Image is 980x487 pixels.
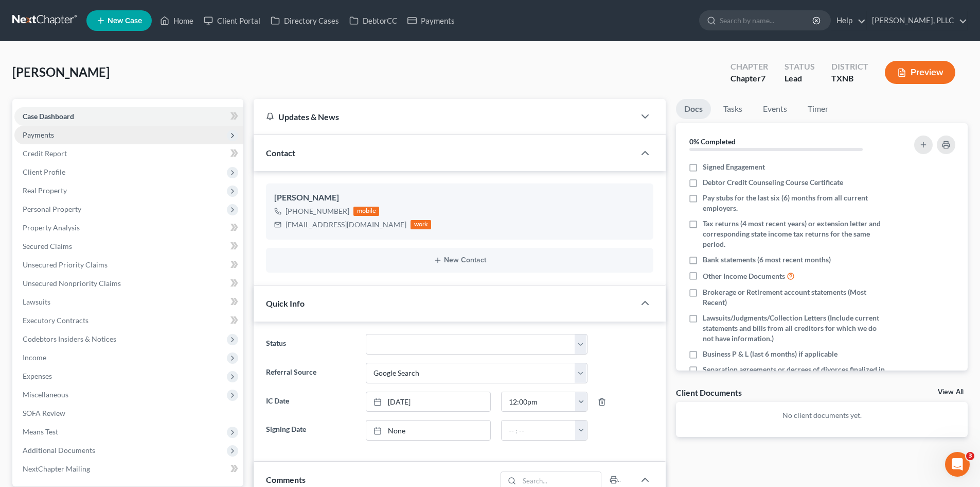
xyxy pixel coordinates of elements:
[831,11,866,30] a: Help
[14,293,243,311] a: Lawsuits
[108,17,142,25] span: New Case
[730,73,768,85] div: Chapter
[831,73,868,85] div: TXNB
[265,11,344,30] a: Directory Cases
[755,99,795,119] a: Events
[266,148,295,158] span: Contact
[23,205,81,213] span: Personal Property
[23,390,68,399] span: Miscellaneous
[23,409,65,417] span: SOFA Review
[286,220,406,230] div: [EMAIL_ADDRESS][DOMAIN_NAME]
[23,334,116,343] span: Codebtors Insiders & Notices
[23,242,72,250] span: Secured Claims
[14,256,243,274] a: Unsecured Priority Claims
[966,452,974,460] span: 3
[14,107,243,126] a: Case Dashboard
[831,61,868,73] div: District
[23,167,65,176] span: Client Profile
[684,410,959,421] p: No client documents yet.
[23,297,50,306] span: Lawsuits
[715,99,751,119] a: Tasks
[274,192,645,204] div: [PERSON_NAME]
[14,404,243,423] a: SOFA Review
[23,260,108,269] span: Unsecured Priority Claims
[799,99,836,119] a: Timer
[689,137,736,146] strong: 0% Completed
[23,112,74,121] span: Case Dashboard
[703,177,843,188] span: Debtor Credit Counseling Course Certificate
[23,316,88,325] span: Executory Contracts
[938,389,964,396] a: View All
[703,287,886,308] span: Brokerage or Retirement account statements (Most Recent)
[785,73,815,85] div: Lead
[266,475,306,484] span: Comments
[366,421,490,440] a: None
[23,372,52,380] span: Expenses
[366,392,490,412] a: [DATE]
[23,130,54,139] span: Payments
[703,193,886,213] span: Pay stubs for the last six (6) months from all current employers.
[23,464,90,473] span: NextChapter Mailing
[266,298,305,308] span: Quick Info
[402,11,460,30] a: Payments
[411,220,431,229] div: work
[274,256,645,264] button: New Contact
[23,427,58,436] span: Means Test
[14,274,243,293] a: Unsecured Nonpriority Claims
[867,11,967,30] a: [PERSON_NAME], PLLC
[14,144,243,163] a: Credit Report
[676,387,742,398] div: Client Documents
[23,353,46,362] span: Income
[703,271,785,281] span: Other Income Documents
[676,99,711,119] a: Docs
[703,162,765,172] span: Signed Engagement
[945,452,970,477] iframe: Intercom live chat
[703,255,831,265] span: Bank statements (6 most recent months)
[14,311,243,330] a: Executory Contracts
[720,11,814,30] input: Search by name...
[261,363,360,383] label: Referral Source
[14,460,243,478] a: NextChapter Mailing
[703,349,838,359] span: Business P & L (last 6 months) if applicable
[155,11,199,30] a: Home
[703,313,886,344] span: Lawsuits/Judgments/Collection Letters (Include current statements and bills from all creditors fo...
[23,186,67,195] span: Real Property
[261,392,360,412] label: IC Date
[502,392,576,412] input: -- : --
[12,64,110,79] span: [PERSON_NAME]
[703,364,886,385] span: Separation agreements or decrees of divorces finalized in the past 2 years
[23,149,67,158] span: Credit Report
[286,206,349,216] div: [PHONE_NUMBER]
[502,421,576,440] input: -- : --
[353,207,379,216] div: mobile
[730,61,768,73] div: Chapter
[199,11,265,30] a: Client Portal
[785,61,815,73] div: Status
[885,61,955,84] button: Preview
[261,334,360,355] label: Status
[344,11,402,30] a: DebtorCC
[14,219,243,237] a: Property Analysis
[23,446,95,455] span: Additional Documents
[703,219,886,249] span: Tax returns (4 most recent years) or extension letter and corresponding state income tax returns ...
[266,111,622,122] div: Updates & News
[23,223,80,232] span: Property Analysis
[14,237,243,256] a: Secured Claims
[261,420,360,441] label: Signing Date
[23,279,121,288] span: Unsecured Nonpriority Claims
[761,73,765,83] span: 7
